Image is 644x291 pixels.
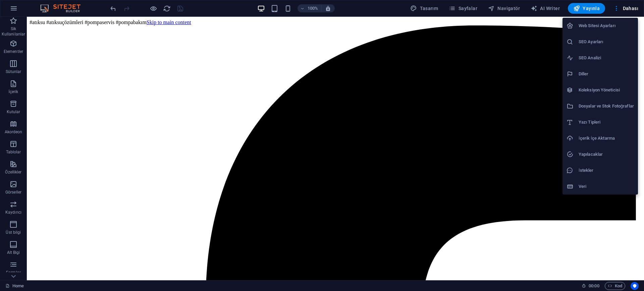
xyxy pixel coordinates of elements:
h6: Veri [579,183,634,191]
h6: Koleksiyon Yöneticisi [579,86,634,94]
h6: Diller [579,70,634,78]
h6: Web Sitesi Ayarları [579,22,634,30]
h6: Yazı Tipleri [579,118,634,126]
h6: SEO Analizi [579,54,634,62]
h6: SEO Ayarları [579,38,634,46]
h6: İstekler [579,166,634,174]
a: Skip to main content [120,3,164,8]
h6: Yapılacaklar [579,150,634,158]
h6: İçerik İçe Aktarma [579,134,634,142]
h6: Dosyalar ve Stok Fotoğraflar [579,102,634,110]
